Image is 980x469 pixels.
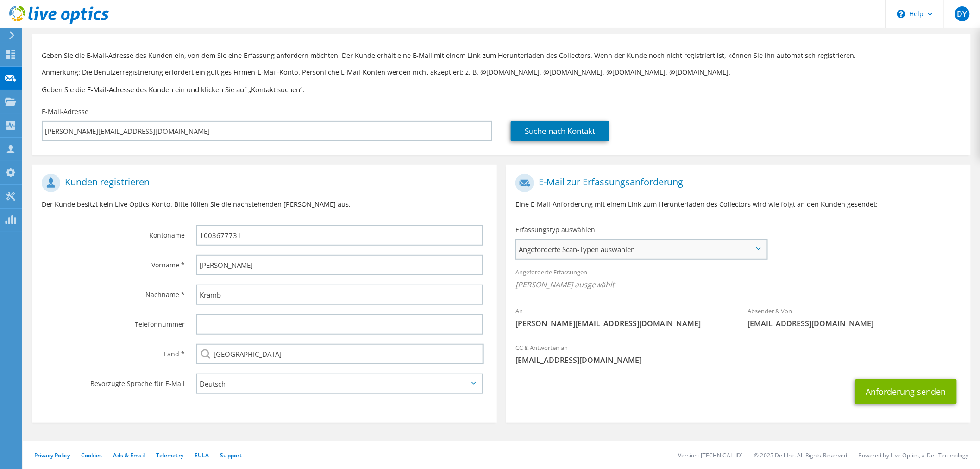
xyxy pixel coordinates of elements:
label: Kontoname [42,225,185,240]
p: Geben Sie die E-Mail-Adresse des Kunden ein, von dem Sie eine Erfassung anfordern möchten. Der Ku... [42,51,961,61]
li: Version: [TECHNICAL_ID] [678,451,743,459]
h1: E-Mail zur Erfassungsanforderung [515,174,957,192]
span: [PERSON_NAME] ausgewählt [515,279,961,290]
div: Angeforderte Erfassungen [506,262,971,297]
div: CC & Antworten an [506,338,971,370]
span: [EMAIL_ADDRESS][DOMAIN_NAME] [515,355,961,365]
label: Telefonnummer [42,314,185,329]
li: Powered by Live Optics, a Dell Technology [859,451,969,459]
svg: \n [897,10,905,18]
a: Support [220,451,242,459]
span: Angeforderte Scan-Typen auswählen [516,240,766,259]
h1: Kunden registrieren [42,174,483,192]
label: Nachname * [42,285,185,299]
a: EULA [195,451,209,459]
p: Eine E-Mail-Anforderung mit einem Link zum Herunterladen des Collectors wird wie folgt an den Kun... [515,199,961,209]
label: Erfassungstyp auswählen [515,225,595,234]
div: An [506,301,738,333]
a: Cookies [81,451,102,459]
label: Land * [42,344,185,359]
span: [EMAIL_ADDRESS][DOMAIN_NAME] [748,318,961,329]
button: Anforderung senden [855,379,957,404]
p: Anmerkung: Die Benutzerregistrierung erfordert ein gültiges Firmen-E-Mail-Konto. Persönliche E-Ma... [42,67,961,77]
label: Bevorzugte Sprache für E-Mail [42,374,185,388]
span: DY [955,6,970,21]
a: Telemetry [156,451,183,459]
a: Ads & Email [113,451,145,459]
label: Vorname * [42,255,185,270]
label: E-Mail-Adresse [42,107,88,116]
div: Absender & Von [738,301,970,333]
a: Suche nach Kontakt [511,121,609,141]
p: Der Kunde besitzt kein Live Optics-Konto. Bitte füllen Sie die nachstehenden [PERSON_NAME] aus. [42,199,488,209]
span: [PERSON_NAME][EMAIL_ADDRESS][DOMAIN_NAME] [515,318,729,329]
li: © 2025 Dell Inc. All Rights Reserved [754,451,848,459]
h3: Geben Sie die E-Mail-Adresse des Kunden ein und klicken Sie auf „Kontakt suchen“. [42,84,961,95]
a: Privacy Policy [34,451,70,459]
